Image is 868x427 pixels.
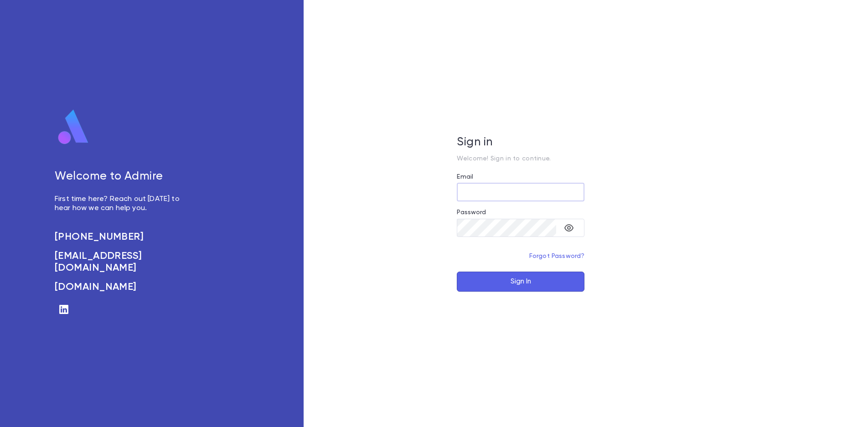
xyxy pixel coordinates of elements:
label: Password [457,209,486,216]
a: [PHONE_NUMBER] [55,231,190,243]
h5: Sign in [457,136,584,149]
p: Welcome! Sign in to continue. [457,155,584,162]
label: Email [457,173,473,180]
a: Forgot Password? [529,253,585,259]
p: First time here? Reach out [DATE] to hear how we can help you. [55,195,190,213]
h5: Welcome to Admire [55,170,190,184]
button: toggle password visibility [560,219,578,237]
a: [EMAIL_ADDRESS][DOMAIN_NAME] [55,250,190,274]
button: Sign In [457,272,584,292]
img: logo [55,109,92,145]
a: [DOMAIN_NAME] [55,281,190,293]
